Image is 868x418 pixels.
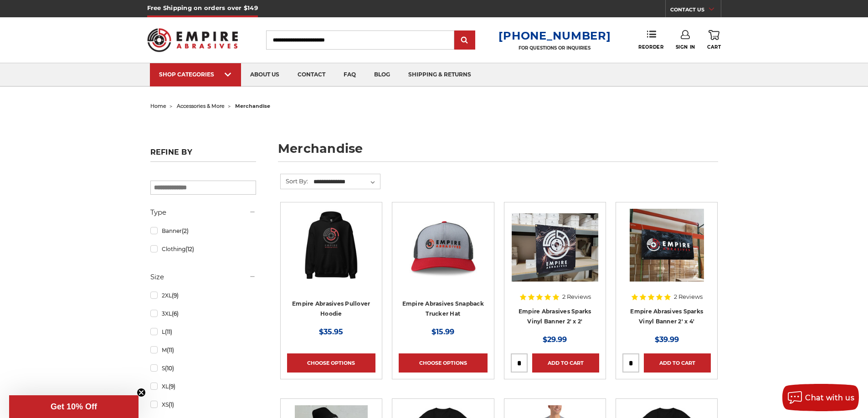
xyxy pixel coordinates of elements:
a: XS [150,397,256,413]
span: Cart [707,44,721,50]
a: Cart [707,30,721,50]
span: (12) [185,246,194,252]
span: (9) [169,383,175,390]
h1: merchandise [278,142,718,162]
button: Close teaser [137,388,146,397]
span: (2) [182,227,189,234]
input: Submit [456,31,474,50]
select: Sort By: [312,175,380,189]
a: M [150,342,256,358]
a: Reorder [638,30,663,50]
a: CONTACT US [670,5,721,17]
span: $35.95 [319,327,343,336]
a: Add to Cart [532,353,599,373]
label: Sort By: [281,174,308,188]
a: Empire Abrasives Sparks Vinyl Banner 2' x 4' [622,209,711,297]
span: (10) [165,365,174,372]
a: Clothing [150,241,256,257]
span: (6) [172,310,179,317]
span: 2 Reviews [674,294,703,300]
a: Empire Abrasives Sparks Vinyl Banner 2' x 2' [519,308,591,325]
a: Choose Options [287,353,375,373]
span: Get 10% Off [51,402,97,411]
img: Empire Abrasives Pullover Hoodie [295,209,368,282]
h5: Refine by [150,148,256,162]
span: (9) [172,292,179,299]
img: Empire Abrasives [147,22,238,58]
a: 3XL [150,306,256,322]
span: Sign In [676,44,695,50]
h5: Size [150,272,256,282]
a: [PHONE_NUMBER] [498,29,611,42]
p: FOR QUESTIONS OR INQUIRIES [498,45,611,51]
a: faq [334,63,365,86]
a: Empire Abrasives Pullover Hoodie [292,300,370,317]
a: accessories & more [177,103,225,109]
a: Empire Abrasives Snapback Trucker Hat [402,300,484,317]
a: blog [365,63,399,86]
a: Empire Abrasives Sparks Vinyl Banner 2' x 2' [511,209,599,297]
a: Choose Options [399,353,487,373]
img: Empire Abrasives Snapback Trucker Hat [406,209,479,282]
img: Empire Abrasives Sparks Vinyl Banner 2' x 4' [630,209,704,282]
a: contact [288,63,334,86]
a: about us [241,63,288,86]
span: 2 Reviews [562,294,591,300]
span: $39.99 [655,335,679,344]
span: merchandise [235,103,270,109]
a: shipping & returns [399,63,480,86]
a: Empire Abrasives Snapback Trucker Hat [399,209,487,297]
a: Empire Abrasives Sparks Vinyl Banner 2' x 4' [630,308,703,325]
span: $15.99 [431,327,454,336]
a: home [150,103,166,109]
span: $29.99 [543,335,567,344]
div: Get 10% OffClose teaser [9,395,139,418]
a: Banner [150,223,256,239]
span: (1) [169,401,174,408]
a: L [150,324,256,340]
img: Empire Abrasives Sparks Vinyl Banner 2' x 2' [512,213,598,282]
span: (11) [167,347,174,353]
a: 2XL [150,287,256,303]
span: Chat with us [805,393,854,402]
div: SHOP CATEGORIES [159,71,232,78]
a: S [150,360,256,376]
a: Empire Abrasives Pullover Hoodie [287,209,375,297]
span: Reorder [638,44,663,50]
a: XL [150,378,256,394]
button: Chat with us [782,384,859,411]
span: (11) [165,328,172,335]
a: Add to Cart [644,353,711,373]
h5: Type [150,207,256,218]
